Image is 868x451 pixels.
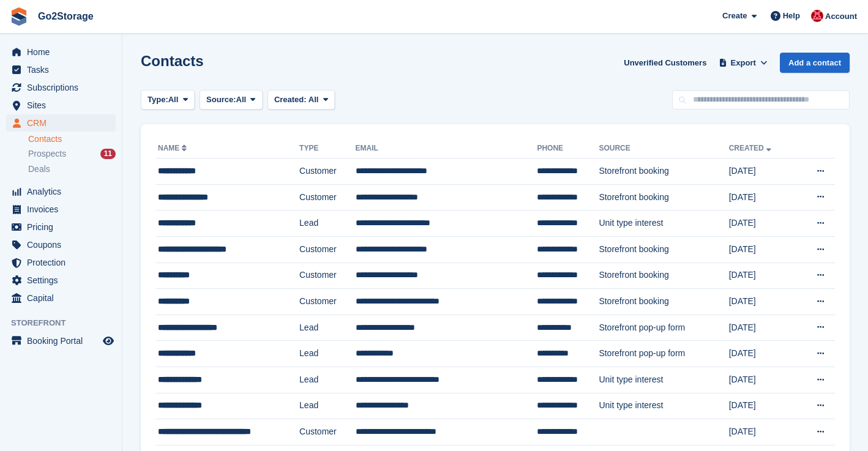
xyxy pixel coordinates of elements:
[722,10,747,22] span: Create
[236,94,247,106] span: All
[27,236,100,253] span: Coupons
[268,90,335,110] button: Created: All
[537,139,599,158] th: Phone
[729,393,796,419] td: [DATE]
[27,97,100,114] span: Sites
[619,53,711,73] a: Unverified Customers
[599,341,728,367] td: Storefront pop-up form
[11,317,122,329] span: Storefront
[27,272,100,289] span: Settings
[28,148,66,160] span: Prospects
[599,315,728,341] td: Storefront pop-up form
[299,289,355,315] td: Customer
[27,79,100,96] span: Subscriptions
[299,367,355,393] td: Lead
[100,149,116,159] div: 11
[28,147,116,160] a: Prospects 11
[299,419,355,445] td: Customer
[27,43,100,61] span: Home
[599,289,728,315] td: Storefront booking
[148,94,168,106] span: Type:
[599,393,728,419] td: Unit type interest
[729,236,796,263] td: [DATE]
[811,10,823,22] img: James Pearson
[599,367,728,393] td: Unit type interest
[141,90,195,110] button: Type: All
[6,289,116,307] a: menu
[6,201,116,218] a: menu
[10,7,28,26] img: stora-icon-8386f47178a22dfd0bd8f6a31ec36ba5ce8667c1dd55bd0f319d3a0aa187defe.svg
[731,57,756,69] span: Export
[28,133,116,145] a: Contacts
[729,263,796,289] td: [DATE]
[599,211,728,237] td: Unit type interest
[729,211,796,237] td: [DATE]
[6,332,116,349] a: menu
[158,144,189,152] a: Name
[27,61,100,78] span: Tasks
[309,95,319,104] span: All
[599,184,728,211] td: Storefront booking
[716,53,770,73] button: Export
[780,53,850,73] a: Add a contact
[6,183,116,200] a: menu
[27,114,100,132] span: CRM
[599,236,728,263] td: Storefront booking
[599,158,728,185] td: Storefront booking
[6,79,116,96] a: menu
[599,263,728,289] td: Storefront booking
[33,6,99,26] a: Go2Storage
[6,97,116,114] a: menu
[274,95,307,104] span: Created:
[729,341,796,367] td: [DATE]
[27,289,100,307] span: Capital
[729,367,796,393] td: [DATE]
[168,94,179,106] span: All
[299,158,355,185] td: Customer
[299,263,355,289] td: Customer
[299,341,355,367] td: Lead
[729,289,796,315] td: [DATE]
[356,139,537,158] th: Email
[299,236,355,263] td: Customer
[825,10,857,23] span: Account
[6,43,116,61] a: menu
[6,114,116,132] a: menu
[28,163,116,176] a: Deals
[783,10,800,22] span: Help
[729,144,774,152] a: Created
[206,94,236,106] span: Source:
[101,334,116,348] a: Preview store
[6,236,116,253] a: menu
[6,254,116,271] a: menu
[299,184,355,211] td: Customer
[299,211,355,237] td: Lead
[27,332,100,349] span: Booking Portal
[729,158,796,185] td: [DATE]
[27,183,100,200] span: Analytics
[28,163,50,175] span: Deals
[599,139,728,158] th: Source
[299,393,355,419] td: Lead
[6,61,116,78] a: menu
[141,53,204,69] h1: Contacts
[299,315,355,341] td: Lead
[299,139,355,158] th: Type
[729,315,796,341] td: [DATE]
[6,218,116,236] a: menu
[27,218,100,236] span: Pricing
[729,419,796,445] td: [DATE]
[27,254,100,271] span: Protection
[6,272,116,289] a: menu
[729,184,796,211] td: [DATE]
[27,201,100,218] span: Invoices
[200,90,263,110] button: Source: All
